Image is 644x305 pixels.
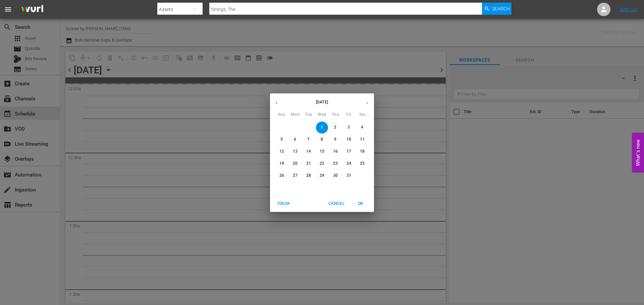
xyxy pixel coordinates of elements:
button: 19 [276,158,288,170]
span: OK [353,200,369,207]
span: Sat [356,111,368,118]
p: 5 [280,137,283,142]
button: 2 [329,122,341,134]
p: 3 [347,125,350,130]
button: 17 [343,146,355,158]
p: 17 [346,149,351,154]
p: 22 [320,161,324,166]
button: 13 [289,146,301,158]
span: Sun [276,111,288,118]
span: Tue [303,111,315,118]
p: 10 [346,137,351,142]
p: 19 [279,161,284,166]
p: 8 [321,137,323,142]
button: 11 [356,134,368,146]
span: Fri [343,111,355,118]
p: [DATE] [283,99,361,105]
p: 29 [320,173,324,178]
p: 25 [360,161,365,166]
button: 7 [303,134,315,146]
p: 31 [346,173,351,178]
button: 25 [356,158,368,170]
button: 18 [356,146,368,158]
button: 1 [316,122,328,134]
p: 30 [333,173,338,178]
p: 12 [279,149,284,154]
p: 2 [334,125,336,130]
button: 3 [343,122,355,134]
button: 23 [329,158,341,170]
button: 4 [356,122,368,134]
button: 16 [329,146,341,158]
button: 27 [289,170,301,182]
p: 14 [306,149,311,154]
button: 31 [343,170,355,182]
span: Today [275,200,291,207]
button: 22 [316,158,328,170]
button: 8 [316,134,328,146]
p: 4 [361,125,363,130]
button: Cancel [326,198,347,209]
p: 16 [333,149,338,154]
p: 6 [294,137,296,142]
button: OK [350,198,371,209]
button: 14 [303,146,315,158]
button: 30 [329,170,341,182]
img: ans4CAIJ8jUAAAAAAAAAAAAAAAAAAAAAAAAgQb4GAAAAAAAAAAAAAAAAAAAAAAAAJMjXAAAAAAAAAAAAAAAAAAAAAAAAgAT5G... [16,2,48,17]
span: Mon [289,111,301,118]
p: 15 [320,149,324,154]
p: 23 [333,161,338,166]
p: 18 [360,149,365,154]
p: 24 [346,161,351,166]
p: 11 [360,137,365,142]
button: 26 [276,170,288,182]
button: 10 [343,134,355,146]
button: 12 [276,146,288,158]
p: 27 [293,173,298,178]
p: 13 [293,149,298,154]
button: 24 [343,158,355,170]
button: Open Feedback Widget [632,133,644,172]
span: menu [4,5,12,13]
button: 20 [289,158,301,170]
button: 29 [316,170,328,182]
span: Cancel [328,200,344,207]
span: Thu [329,111,341,118]
p: 21 [306,161,311,166]
button: 28 [303,170,315,182]
button: 6 [289,134,301,146]
a: Sign Out [620,7,638,12]
button: 5 [276,134,288,146]
button: 9 [329,134,341,146]
p: 26 [279,173,284,178]
span: Search [492,3,510,15]
p: 28 [306,173,311,178]
span: Wed [316,111,328,118]
p: 9 [334,137,336,142]
p: 20 [293,161,298,166]
button: 15 [316,146,328,158]
p: 1 [321,125,323,130]
p: 7 [307,137,310,142]
button: Today [273,198,294,209]
button: 21 [303,158,315,170]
